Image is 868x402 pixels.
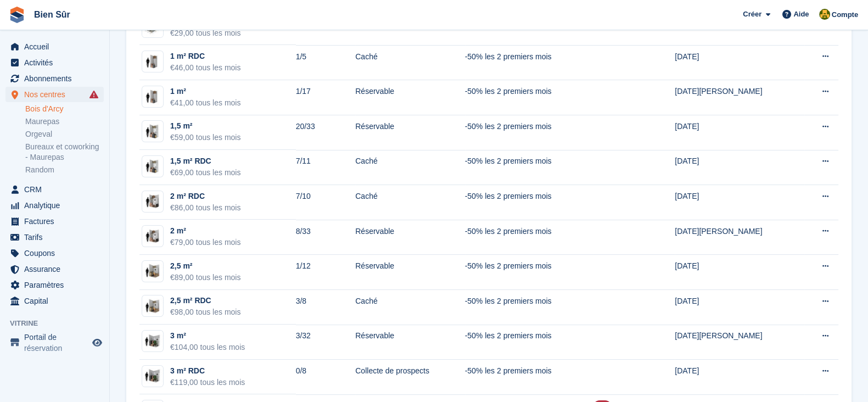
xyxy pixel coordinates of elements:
td: [DATE] [675,115,804,150]
div: €59,00 tous les mois [170,132,240,143]
img: 30-sqft-unit.jpg [142,333,163,349]
div: 3 m² RDC [170,365,245,377]
td: -50% les 2 premiers mois [465,45,593,80]
span: Assurance [24,261,90,277]
td: Réservable [355,255,464,290]
a: menu [5,87,104,102]
div: 1 m² RDC [170,51,240,62]
div: 2 m² RDC [170,191,240,202]
td: -50% les 2 premiers mois [465,80,593,115]
td: [DATE] [675,150,804,185]
img: box-3m2.jpg [142,368,163,384]
div: €46,00 tous les mois [170,62,240,74]
td: 1/5 [296,45,356,80]
td: -50% les 2 premiers mois [465,150,593,185]
td: 3/32 [296,325,356,360]
div: 2,5 m² [170,260,240,272]
a: menu [5,261,104,277]
span: Abonnements [24,71,90,86]
img: 20-sqft-unit.jpg [142,228,163,244]
img: box-2m2.jpg [142,193,163,209]
img: 15-sqft-unit.jpg [142,124,163,139]
td: [DATE] [675,360,804,395]
td: -50% les 2 premiers mois [465,220,593,255]
span: Créer [743,9,761,20]
div: 1,5 m² [170,120,240,132]
img: box-2,5m2.jpg [142,298,163,314]
a: menu [5,293,104,309]
img: Fatima Kelaaoui [819,9,830,20]
td: -50% les 2 premiers mois [465,255,593,290]
img: box-1,5m2.jpg [142,159,163,175]
span: Aide [793,9,809,20]
td: [DATE] [675,255,804,290]
td: [DATE] [675,185,804,220]
div: 1 m² [170,86,240,97]
img: stora-icon-8386f47178a22dfd0bd8f6a31ec36ba5ce8667c1dd55bd0f319d3a0aa187defe.svg [9,7,25,23]
td: [DATE] [675,45,804,80]
div: 1,5 m² RDC [170,155,240,167]
span: Vitrine [10,318,109,329]
span: Factures [24,214,90,229]
div: €98,00 tous les mois [170,306,240,318]
div: 2,5 m² RDC [170,295,240,306]
a: menu [5,332,104,354]
div: 2 m² [170,225,240,237]
td: Réservable [355,115,464,150]
a: menu [5,39,104,54]
a: menu [5,245,104,261]
td: 1/17 [296,80,356,115]
td: Caché [355,290,464,325]
td: [DATE][PERSON_NAME] [675,325,804,360]
td: -50% les 2 premiers mois [465,115,593,150]
td: Réservable [355,220,464,255]
a: menu [5,277,104,293]
div: €119,00 tous les mois [170,377,245,388]
span: Portail de réservation [24,332,90,354]
td: 3/8 [296,290,356,325]
a: Boutique d'aperçu [91,336,104,349]
td: 1/12 [296,255,356,290]
div: €79,00 tous les mois [170,237,240,248]
a: menu [5,214,104,229]
td: -50% les 2 premiers mois [465,325,593,360]
div: €69,00 tous les mois [170,167,240,178]
td: -50% les 2 premiers mois [465,290,593,325]
td: Caché [355,150,464,185]
i: Des échecs de synchronisation des entrées intelligentes se sont produits [89,90,98,99]
img: 25-sqft-unit.jpg [142,263,163,279]
td: 7/10 [296,185,356,220]
div: €41,00 tous les mois [170,97,240,109]
td: -50% les 2 premiers mois [465,185,593,220]
a: menu [5,198,104,213]
span: Coupons [24,245,90,261]
td: 20/33 [296,115,356,150]
a: Bureaux et coworking - Maurepas [25,142,104,163]
div: €86,00 tous les mois [170,202,240,214]
td: Réservable [355,325,464,360]
a: Random [25,165,104,175]
a: Bois d'Arcy [25,104,104,114]
td: Réservable [355,80,464,115]
img: box-1m2.jpg [142,54,163,70]
span: Compte [832,9,858,20]
td: [DATE][PERSON_NAME] [675,220,804,255]
a: Orgeval [25,129,104,139]
a: menu [5,182,104,197]
td: Caché [355,45,464,80]
span: Nos centres [24,87,90,102]
td: 8/33 [296,220,356,255]
span: CRM [24,182,90,197]
span: Accueil [24,39,90,54]
div: €29,00 tous les mois [170,27,240,39]
a: Bien Sûr [30,5,75,24]
td: 0/8 [296,360,356,395]
span: Paramètres [24,277,90,293]
div: €89,00 tous les mois [170,272,240,283]
td: Caché [355,185,464,220]
a: menu [5,71,104,86]
img: 10-sqft-unit.jpg [142,89,163,105]
td: -50% les 2 premiers mois [465,360,593,395]
div: €104,00 tous les mois [170,342,245,353]
div: 3 m² [170,330,245,342]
